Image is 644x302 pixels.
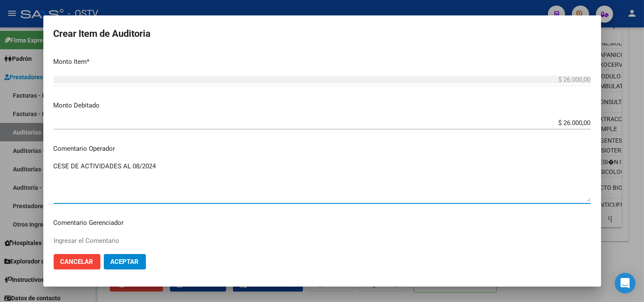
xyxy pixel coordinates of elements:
button: Cancelar [54,254,100,269]
h2: Crear Item de Auditoria [54,26,591,42]
p: Comentario Operador [54,144,591,154]
div: Open Intercom Messenger [615,273,635,293]
button: Aceptar [104,254,146,269]
p: Comentario Gerenciador [54,218,591,228]
p: Monto Item [54,57,591,67]
p: Monto Debitado [54,101,591,111]
span: Aceptar [111,258,139,266]
span: Cancelar [60,258,94,266]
